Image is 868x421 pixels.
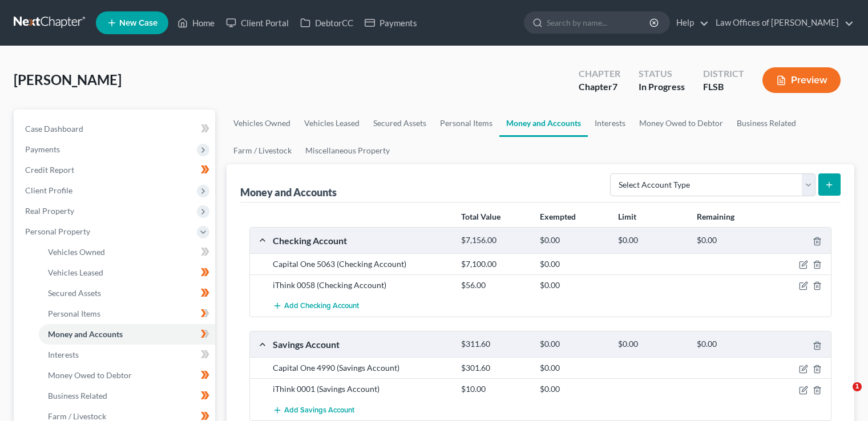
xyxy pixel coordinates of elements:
div: $0.00 [534,258,612,270]
div: $0.00 [612,235,691,246]
a: Home [172,13,220,33]
span: Farm / Livestock [48,411,106,421]
a: Credit Report [16,160,215,180]
a: Money Owed to Debtor [39,365,215,386]
span: Payments [25,144,60,154]
div: District [703,67,744,80]
div: FLSB [703,80,744,94]
span: Add Checking Account [284,302,359,311]
div: $56.00 [455,280,534,291]
a: Vehicles Owned [227,110,297,137]
span: Interests [48,350,79,359]
div: $10.00 [455,383,534,395]
div: Chapter [579,67,620,80]
a: Personal Items [39,303,215,324]
div: $7,156.00 [455,235,534,246]
button: Add Savings Account [273,399,354,420]
div: $0.00 [534,339,612,350]
a: Vehicles Leased [39,262,215,283]
strong: Exempted [540,212,576,221]
div: Status [639,67,685,80]
a: Payments [359,13,423,33]
div: Money and Accounts [240,185,337,199]
a: Business Related [730,110,803,137]
a: Vehicles Leased [297,110,366,137]
span: Secured Assets [48,288,101,298]
a: Business Related [39,386,215,406]
a: Client Portal [220,13,294,33]
a: Farm / Livestock [227,137,298,164]
div: $0.00 [691,235,769,246]
a: Personal Items [433,110,499,137]
strong: Total Value [461,212,500,221]
div: Chapter [579,80,620,94]
a: Interests [39,345,215,365]
span: Vehicles Owned [48,247,105,257]
a: Law Offices of [PERSON_NAME] [710,13,854,33]
strong: Limit [618,212,636,221]
a: Case Dashboard [16,119,215,139]
a: Miscellaneous Property [298,137,397,164]
span: 1 [853,382,862,391]
div: In Progress [639,80,685,94]
span: Money and Accounts [48,329,123,339]
a: Secured Assets [39,283,215,303]
div: $311.60 [455,339,534,350]
a: Vehicles Owned [39,242,215,262]
div: $301.60 [455,362,534,374]
span: Personal Property [25,226,90,236]
button: Preview [762,67,841,93]
div: $0.00 [691,339,769,350]
a: Money and Accounts [499,110,588,137]
div: $0.00 [534,280,612,291]
div: iThink 0001 (Savings Account) [267,383,455,395]
div: Checking Account [267,234,455,246]
a: Interests [588,110,632,137]
div: iThink 0058 (Checking Account) [267,280,455,291]
button: Add Checking Account [273,295,359,317]
a: DebtorCC [294,13,359,33]
span: Real Property [25,206,74,216]
iframe: Intercom live chat [829,382,857,410]
strong: Remaining [697,212,734,221]
div: $0.00 [612,339,691,350]
span: Personal Items [48,309,100,318]
span: Case Dashboard [25,124,83,133]
div: Capital One 5063 (Checking Account) [267,258,455,270]
span: Credit Report [25,165,74,175]
div: $7,100.00 [455,258,534,270]
div: $0.00 [534,383,612,395]
div: $0.00 [534,362,612,374]
span: Add Savings Account [284,406,354,415]
span: New Case [119,19,158,27]
div: $0.00 [534,235,612,246]
span: 7 [612,81,617,92]
a: Money and Accounts [39,324,215,345]
span: Client Profile [25,185,72,195]
div: Capital One 4990 (Savings Account) [267,362,455,374]
span: Money Owed to Debtor [48,370,132,380]
div: Savings Account [267,338,455,350]
a: Secured Assets [366,110,433,137]
span: [PERSON_NAME] [14,71,122,88]
input: Search by name... [547,12,651,33]
a: Help [671,13,709,33]
a: Money Owed to Debtor [632,110,730,137]
span: Vehicles Leased [48,268,103,277]
span: Business Related [48,391,107,400]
